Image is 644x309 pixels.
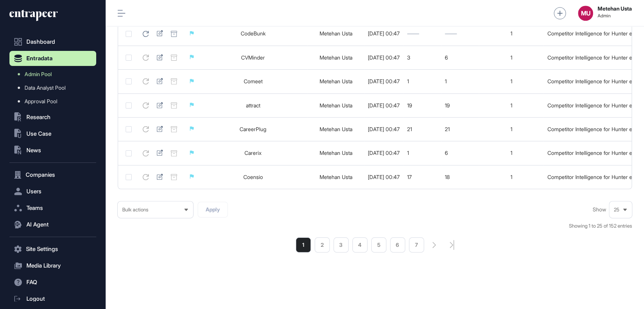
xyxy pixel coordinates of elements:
button: FAQ [9,275,96,290]
span: FAQ [26,279,37,285]
a: 1 [296,237,311,252]
a: 3 [334,237,349,252]
span: Admin [598,13,632,18]
button: Site Settings [9,242,96,257]
a: 6 [390,237,405,252]
div: 1 [483,31,540,37]
span: AI Agent [26,222,49,228]
a: CodeBunk [241,30,266,37]
a: search-pagination-last-page-button [450,240,454,250]
span: Use Case [26,131,51,137]
span: Bulk actions [122,207,148,213]
a: Admin Pool [13,67,96,81]
div: Competitor Intelligence for Hunter e1 [547,78,634,84]
span: Companies [26,172,55,178]
a: Metehan Usta [320,102,352,109]
button: Companies [9,167,96,182]
div: 1 [483,174,540,180]
span: Approval Pool [25,98,57,104]
button: Teams [9,200,96,216]
a: CVMinder [241,54,265,61]
a: Logout [9,291,96,306]
div: 18 [445,174,475,180]
div: [DATE] 00:47 [368,174,400,180]
a: Coensio [243,174,263,180]
div: [DATE] 00:47 [368,150,400,156]
span: Dashboard [26,39,55,45]
div: 1 [483,126,540,132]
div: MU [578,6,593,21]
div: [DATE] 00:47 [368,55,400,61]
span: Research [26,114,51,120]
div: Competitor Intelligence for Hunter e1 [547,31,634,37]
span: Media Library [26,263,61,269]
div: Competitor Intelligence for Hunter e1 [547,126,634,132]
a: attract [246,102,260,109]
span: Data Analyst Pool [25,85,66,91]
a: 7 [409,237,424,252]
a: Metehan Usta [320,54,352,61]
div: 1 [483,102,540,109]
span: News [26,147,41,153]
a: Metehan Usta [320,78,352,84]
div: 1 [483,55,540,61]
div: 6 [445,150,475,156]
a: CareerPlug [240,126,266,132]
div: 3 [407,55,437,61]
a: 5 [371,237,386,252]
div: 1 [445,78,475,84]
button: Entradata [9,51,96,66]
span: 25 [614,207,619,213]
button: AI Agent [9,217,96,232]
a: Data Analyst Pool [13,81,96,95]
div: 1 [483,150,540,156]
a: Approval Pool [13,95,96,108]
span: Teams [26,205,43,211]
div: 1 [407,78,437,84]
div: 21 [407,126,437,132]
a: Metehan Usta [320,174,352,180]
a: Dashboard [9,34,96,49]
div: 19 [445,102,475,109]
a: 4 [352,237,367,252]
strong: Metehan Usta [598,6,632,12]
div: 1 [483,78,540,84]
div: Competitor Intelligence for Hunter e1 [547,102,634,109]
span: Admin Pool [25,71,52,77]
button: Use Case [9,126,96,141]
div: 1 [407,150,437,156]
a: Carerix [244,150,261,156]
a: Metehan Usta [320,150,352,156]
span: Logout [26,296,45,302]
div: [DATE] 00:47 [368,126,400,132]
button: Media Library [9,258,96,273]
a: Metehan Usta [320,126,352,132]
div: 19 [407,102,437,109]
div: Competitor Intelligence for Hunter e1 [547,174,634,180]
span: Site Settings [26,246,58,252]
div: Competitor Intelligence for Hunter e1 [547,150,634,156]
button: Research [9,110,96,125]
span: Entradata [26,55,52,61]
div: [DATE] 00:47 [368,78,400,84]
div: Showing 1 to 25 of 152 entries [569,222,632,230]
div: [DATE] 00:47 [368,102,400,109]
a: Metehan Usta [320,30,352,37]
div: 21 [445,126,475,132]
a: 2 [315,237,330,252]
span: Show [593,207,606,213]
a: search-pagination-next-button [432,242,436,248]
div: Competitor Intelligence for Hunter e1 [547,55,634,61]
div: 6 [445,55,475,61]
button: Users [9,184,96,199]
a: Comeet [244,78,263,84]
div: 17 [407,174,437,180]
div: [DATE] 00:47 [368,31,400,37]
